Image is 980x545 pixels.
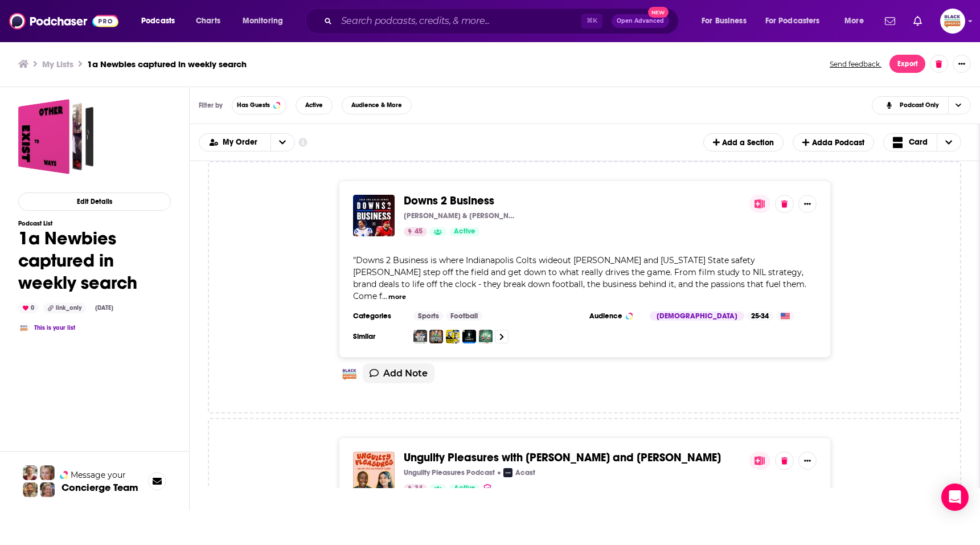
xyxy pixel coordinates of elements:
[404,452,721,464] a: Unguilty Pleasures with [PERSON_NAME] and [PERSON_NAME]
[449,484,480,493] a: Active
[61,482,138,493] h3: Concierge Team
[581,14,602,28] span: ⌘ K
[9,10,118,32] img: Podchaser - Follow, Share and Rate Podcasts
[953,55,971,73] button: Show More Button
[188,12,227,30] a: Charts
[880,11,900,31] a: Show notifications dropdown
[798,195,817,213] button: Show More Button
[382,291,387,301] span: ...
[199,138,270,146] button: open menu
[23,482,38,497] img: Jon Profile
[223,138,261,146] span: My Order
[872,96,971,114] button: Choose View
[713,138,774,147] span: Add a Section
[18,192,171,211] button: Edit Details
[503,468,512,477] img: Acast
[404,211,518,220] p: [PERSON_NAME] & [PERSON_NAME]
[765,13,820,29] span: For Podcasters
[449,227,480,236] a: Active
[837,12,878,30] button: open menu
[337,12,581,30] input: Search podcasts, credits, & more...
[270,134,294,151] button: open menu
[702,13,747,29] span: For Business
[483,483,492,493] img: verified Badge
[351,102,402,108] span: Audience & More
[42,59,73,69] a: My Lists
[316,8,690,34] div: Search podcasts, credits, & more...
[43,303,86,313] div: link_only
[141,13,175,29] span: Podcasts
[235,12,298,30] button: open menu
[479,330,493,343] img: New Heights with Jason & Travis Kelce
[650,312,744,321] div: [DEMOGRAPHIC_DATA]
[648,7,669,18] span: New
[758,12,837,30] button: open menu
[404,195,494,207] a: Downs 2 Business
[940,9,965,34] button: Show profile menu
[91,304,118,313] div: [DATE]
[296,96,333,114] button: Active
[232,96,286,114] button: Has Guests
[87,59,247,69] h3: 1a Newbies captured in weekly search
[23,465,38,480] img: Sydney Profile
[446,330,460,343] img: Football Weekly
[353,255,806,301] span: Downs 2 Business is where Indianapolis Colts wideout [PERSON_NAME] and [US_STATE] State safety [P...
[883,133,962,151] button: Choose View
[413,330,427,343] img: Pardon My Take
[353,452,395,493] img: Unguilty Pleasures with Liv Little and Scarlett Curtis
[404,227,427,236] a: 45
[353,312,404,321] h3: Categories
[34,324,75,331] a: This is your list
[71,469,126,481] span: Message your
[589,312,641,321] h3: Audience
[388,292,406,302] button: more
[900,102,939,108] span: Podcast Only
[243,13,283,29] span: Monitoring
[40,465,55,480] img: Jules Profile
[844,13,864,29] span: More
[415,226,423,237] span: 45
[429,330,443,343] img: Fantasy Footballers - Fantasy Football Podcast
[404,450,721,465] span: Unguilty Pleasures with [PERSON_NAME] and [PERSON_NAME]
[798,452,817,470] button: Show More Button
[199,101,223,109] h3: Filter by
[305,102,323,108] span: Active
[503,468,535,477] a: AcastAcast
[446,312,482,321] a: Football
[342,96,412,114] button: Audience & More
[909,138,928,146] span: Card
[353,195,395,236] a: Downs 2 Business
[404,194,494,208] span: Downs 2 Business
[793,133,874,151] button: Adda Podcast
[18,227,171,294] h1: 1a Newbies captured in weekly search
[196,13,220,29] span: Charts
[18,99,93,174] a: 1a Newbies captured in weekly search
[941,483,969,511] div: Open Intercom Messenger
[404,468,495,477] p: Unguilty Pleasures Podcast
[462,330,476,343] img: The Bill Simmons Podcast
[18,220,171,227] h3: Podcast List
[383,368,428,379] span: Add Note
[940,9,965,34] img: User Profile
[237,102,270,108] span: Has Guests
[413,312,444,321] a: Sports
[612,14,669,28] button: Open AdvancedNew
[363,363,434,383] button: Add Note
[454,226,475,237] span: Active
[909,11,926,31] a: Show notifications dropdown
[747,312,773,321] div: 25-34
[18,322,30,334] img: blackpodcastingawards
[353,255,806,301] span: "
[694,12,761,30] button: open menu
